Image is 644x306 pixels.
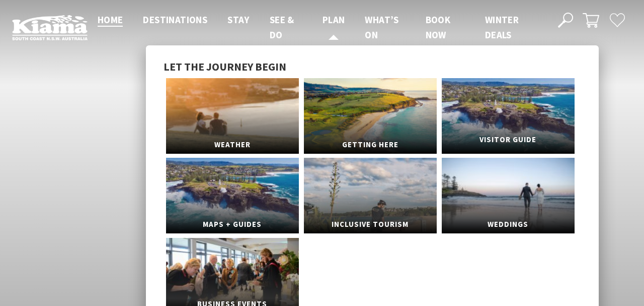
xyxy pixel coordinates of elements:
[98,14,123,26] span: Home
[164,59,286,74] span: Let the journey begin
[323,14,345,26] span: Plan
[485,14,519,41] span: Winter Deals
[426,14,451,41] span: Book now
[442,215,575,234] span: Weddings
[12,15,88,41] img: Kiama Logo
[270,14,294,41] span: See & Do
[304,136,437,154] span: Getting Here
[88,12,547,43] nav: Main Menu
[166,215,299,234] span: Maps + Guides
[442,131,575,149] span: Visitor Guide
[227,14,250,26] span: Stay
[304,215,437,234] span: Inclusive Tourism
[365,14,398,41] span: What’s On
[166,136,299,154] span: Weather
[143,14,207,26] span: Destinations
